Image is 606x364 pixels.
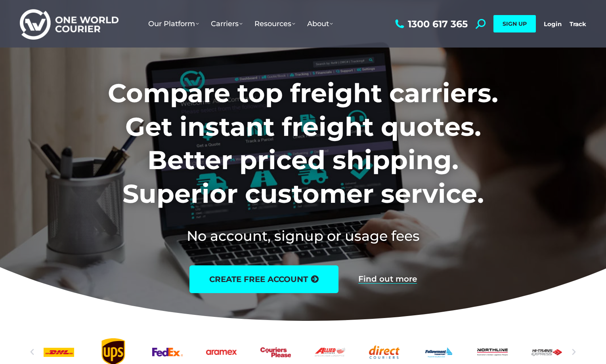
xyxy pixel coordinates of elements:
[189,265,338,293] a: create free account
[205,11,249,36] a: Carriers
[148,19,199,28] span: Our Platform
[254,19,295,28] span: Resources
[358,275,417,284] a: Find out more
[20,8,119,40] img: One World Courier
[544,20,562,28] a: Login
[307,19,333,28] span: About
[142,11,205,36] a: Our Platform
[211,19,243,28] span: Carriers
[570,20,586,28] a: Track
[503,20,527,27] span: SIGN UP
[493,15,536,32] a: SIGN UP
[55,226,551,246] h2: No account, signup or usage fees
[393,19,468,29] a: 1300 617 365
[301,11,339,36] a: About
[55,76,551,210] h1: Compare top freight carriers. Get instant freight quotes. Better priced shipping. Superior custom...
[249,11,301,36] a: Resources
